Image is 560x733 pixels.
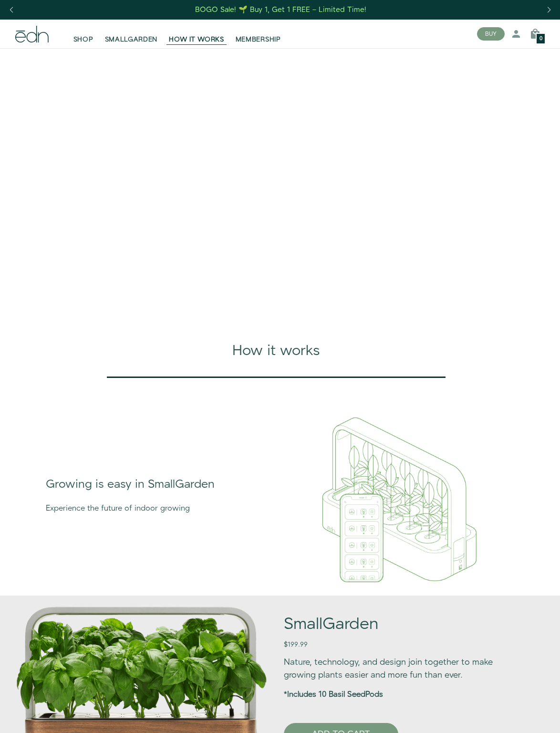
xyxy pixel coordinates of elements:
[284,641,524,649] h5: $199.99
[169,35,224,44] span: HOW IT WORKS
[284,656,524,681] p: Nature, technology, and design join together to make growing plants easier and more fun than ever.
[73,35,93,44] span: SHOP
[195,2,368,17] a: BOGO Sale! 🌱 Buy 1, Get 1 FREE – Limited Time!
[539,36,542,42] span: 0
[46,476,257,492] div: Growing is easy in SmallGarden
[284,616,524,633] h1: SmallGarden
[68,23,99,44] a: SHOP
[236,35,281,44] span: MEMBERSHIP
[46,492,257,514] div: Experience the future of indoor growing
[230,23,287,44] a: MEMBERSHIP
[99,23,164,44] a: SMALLGARDEN
[163,23,229,44] a: HOW IT WORKS
[105,35,158,44] span: SMALLGARDEN
[34,341,518,361] div: How it works
[482,704,550,728] iframe: Opens a widget where you can find more information
[477,27,505,41] button: BUY
[284,689,524,701] p: *Includes 10 Basil SeedPods
[195,5,366,15] div: BOGO Sale! 🌱 Buy 1, Get 1 FREE – Limited Time!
